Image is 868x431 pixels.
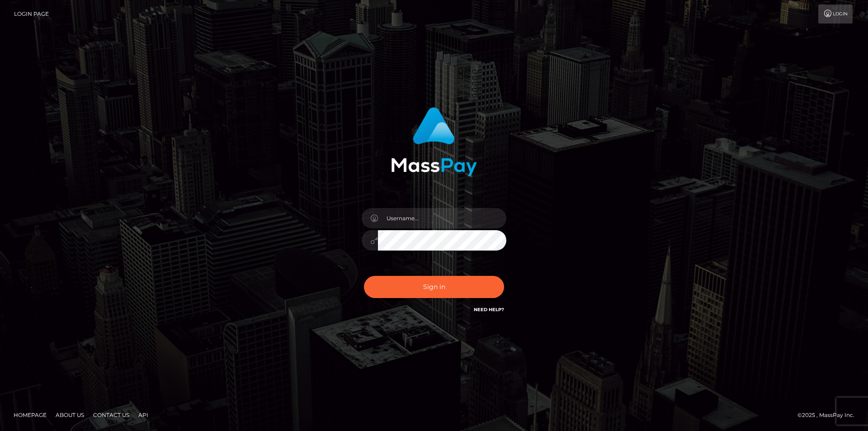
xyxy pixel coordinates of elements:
[14,5,49,24] a: Login Page
[52,408,88,422] a: About Us
[391,107,477,176] img: MassPay Login
[364,276,504,298] button: Sign in
[135,408,152,422] a: API
[797,410,861,420] div: © 2025 , MassPay Inc.
[474,307,504,313] a: Need Help?
[818,5,853,24] a: Login
[90,408,133,422] a: Contact Us
[10,408,50,422] a: Homepage
[378,208,506,228] input: Username...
